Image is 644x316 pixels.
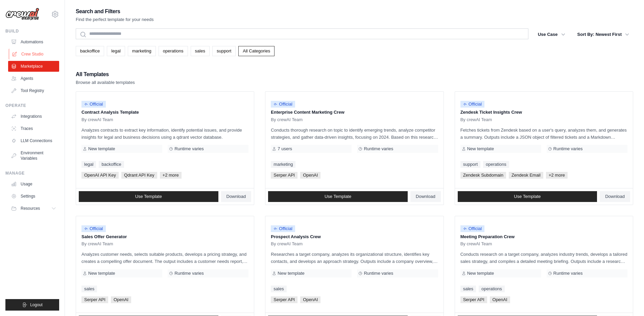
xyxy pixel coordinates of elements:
p: Find the perfect template for your needs [76,16,154,23]
p: Enterprise Content Marketing Crew [271,109,438,116]
span: Runtime varies [174,146,204,152]
div: Build [5,28,59,34]
a: Download [221,191,252,202]
button: Resources [8,203,59,214]
span: +2 more [160,172,182,179]
span: Official [271,101,295,108]
span: Zendesk Email [509,172,543,179]
a: Integrations [8,111,59,122]
span: Use Template [135,194,162,199]
span: New template [467,271,494,276]
h2: All Templates [76,70,135,79]
span: Runtime varies [174,271,204,276]
span: Official [81,225,106,232]
a: Usage [8,179,59,189]
a: sales [460,286,476,292]
a: Download [410,191,441,202]
a: backoffice [99,161,124,168]
span: New template [88,271,115,276]
a: marketing [128,46,156,56]
span: By crewAI Team [81,117,113,122]
span: Resources [21,206,40,211]
a: operations [483,161,509,168]
p: Browse all available templates [76,79,135,86]
span: Zendesk Subdomain [460,172,506,179]
p: Sales Offer Generator [81,233,248,240]
button: Use Case [534,28,569,41]
a: Tool Registry [8,85,59,96]
span: Runtime varies [553,271,583,276]
span: By crewAI Team [460,241,492,247]
p: Conducts thorough research on topic to identify emerging trends, analyze competitor strategies, a... [271,127,438,141]
a: legal [81,161,96,168]
span: Use Template [514,194,541,199]
span: OpenAI [111,296,131,303]
span: Serper API [81,296,108,303]
span: Runtime varies [364,146,393,152]
span: OpenAI [300,296,320,303]
a: Use Template [268,191,408,202]
a: backoffice [76,46,104,56]
p: Analyzes contracts to extract key information, identify potential issues, and provide insights fo... [81,127,248,141]
span: New template [278,271,304,276]
div: Operate [5,103,59,108]
span: Official [271,225,295,232]
a: operations [159,46,188,56]
p: Researches a target company, analyzes its organizational structure, identifies key contacts, and ... [271,251,438,265]
a: support [212,46,236,56]
p: Prospect Analysis Crew [271,233,438,240]
span: Runtime varies [364,271,393,276]
img: Logo [5,8,39,21]
a: operations [479,286,505,292]
p: Meeting Preparation Crew [460,233,627,240]
span: By crewAI Team [271,117,303,122]
a: LLM Connections [8,135,59,146]
a: sales [191,46,210,56]
span: Official [460,101,485,108]
a: Crew Studio [9,49,60,60]
span: Use Template [325,194,351,199]
a: sales [81,286,97,292]
span: Qdrant API Key [121,172,157,179]
p: Contract Analysis Template [81,109,248,116]
span: OpenAI [300,172,320,179]
span: Serper API [271,172,297,179]
span: OpenAI API Key [81,172,119,179]
a: Marketplace [8,61,59,72]
span: By crewAI Team [81,241,113,247]
a: marketing [271,161,295,168]
a: legal [107,46,125,56]
a: Automations [8,37,59,47]
span: By crewAI Team [460,117,492,122]
a: Use Template [79,191,218,202]
a: Settings [8,191,59,202]
a: All Categories [238,46,275,56]
a: support [460,161,480,168]
a: Traces [8,123,59,134]
a: sales [271,286,286,292]
a: Agents [8,73,59,84]
span: Serper API [460,296,487,303]
p: Fetches tickets from Zendesk based on a user's query, analyzes them, and generates a summary. Out... [460,127,627,141]
p: Analyzes customer needs, selects suitable products, develops a pricing strategy, and creates a co... [81,251,248,265]
button: Sort By: Newest First [573,28,633,41]
span: Logout [30,302,43,308]
p: Zendesk Ticket Insights Crew [460,109,627,116]
a: Download [600,191,630,202]
span: Serper API [271,296,297,303]
span: Official [81,101,106,108]
span: New template [467,146,494,152]
span: Official [460,225,485,232]
span: 7 users [278,146,292,152]
span: OpenAI [490,296,510,303]
div: Manage [5,171,59,176]
h2: Search and Filters [76,7,154,16]
span: Download [226,194,246,199]
button: Logout [5,299,59,311]
p: Conducts research on a target company, analyzes industry trends, develops a tailored sales strate... [460,251,627,265]
span: Download [416,194,435,199]
span: New template [88,146,115,152]
span: +2 more [546,172,568,179]
span: Download [605,194,625,199]
a: Environment Variables [8,148,59,164]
